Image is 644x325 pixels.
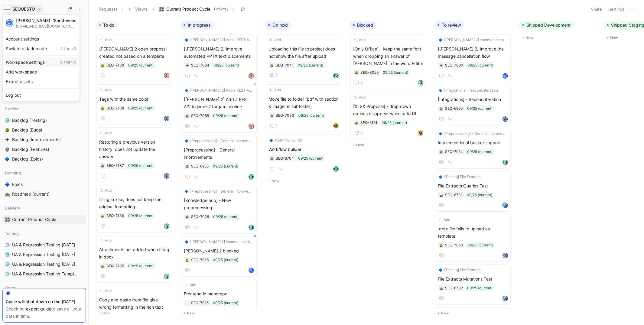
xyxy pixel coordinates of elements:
[4,76,78,86] div: Export assets
[4,34,78,44] div: Account settings
[16,24,76,28] div: [EMAIL_ADDRESS][DOMAIN_NAME]
[2,15,80,102] div: SEQUESTOSEQUESTO
[4,67,78,76] div: Add workspace
[60,59,76,65] span: G then S
[4,57,78,67] div: Workspace settings
[4,44,78,53] div: Switch to dark mode
[60,46,76,51] span: T then S
[4,90,78,100] div: Log out
[16,18,76,23] div: [PERSON_NAME] t'Serstevens
[7,20,13,26] img: avatar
